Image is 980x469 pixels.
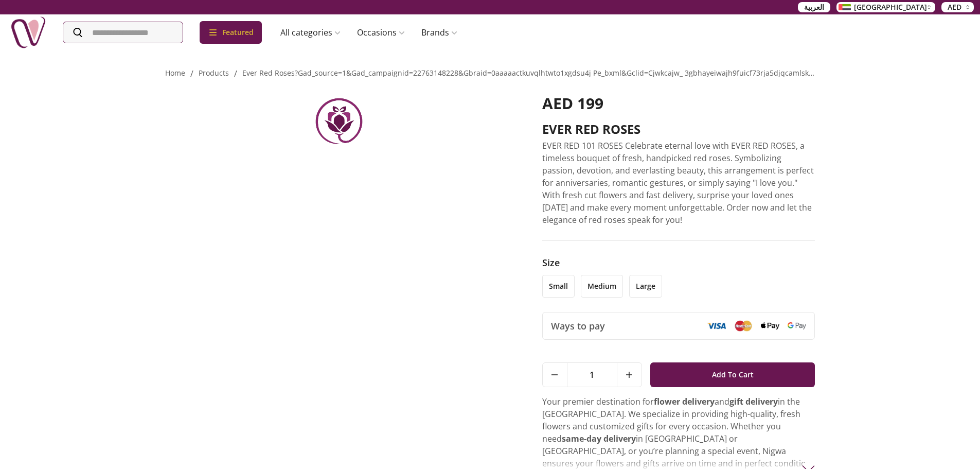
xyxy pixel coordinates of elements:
li: / [234,67,237,80]
span: Ways to pay [551,319,605,333]
button: AED [941,2,974,12]
img: Apple Pay [761,322,779,330]
h2: EVER RED ROSES [542,121,815,137]
button: Add To Cart [650,362,815,387]
p: EVER RED 101 ROSES Celebrate eternal love with EVER RED ROSES, a timeless bouquet of fresh, handp... [542,140,815,226]
strong: gift delivery [729,396,778,407]
img: Arabic_dztd3n.png [839,4,851,10]
span: 1 [567,363,617,387]
a: products [199,68,229,78]
a: Home [165,68,185,78]
a: Occasions [349,22,413,43]
img: Visa [707,322,726,329]
img: Nigwa-uae-gifts [10,14,46,50]
img: Google Pay [788,322,806,329]
li: / [190,67,193,80]
span: العربية [804,2,824,12]
strong: flower delivery [654,396,715,407]
li: large [629,275,662,298]
input: Search [63,22,183,43]
div: Featured [200,21,262,44]
span: Add To Cart [712,366,754,384]
span: AED 199 [542,93,603,114]
li: small [542,275,575,298]
a: Brands [413,22,466,43]
img: Mastercard [734,320,753,331]
strong: same-day delivery [562,433,636,444]
span: AED [948,2,961,12]
li: medium [581,275,623,298]
h3: Size [542,255,815,270]
img: EVER RED ROSES [313,94,365,146]
button: [GEOGRAPHIC_DATA] [836,2,935,12]
span: [GEOGRAPHIC_DATA] [854,2,927,12]
a: All categories [272,22,349,43]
